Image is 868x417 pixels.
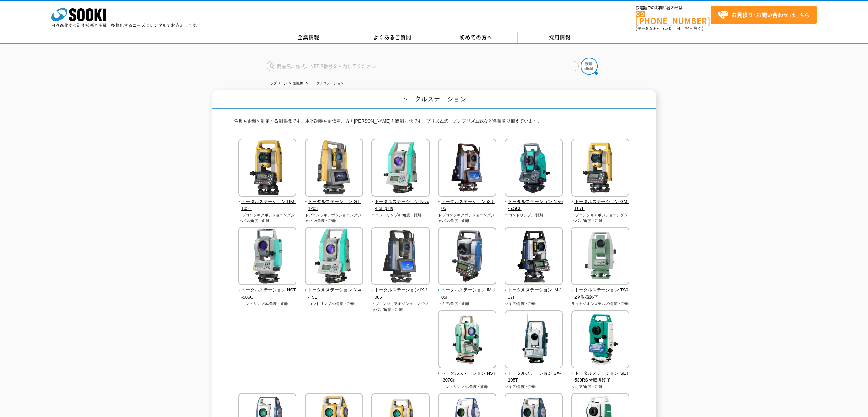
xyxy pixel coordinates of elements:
p: トプコンソキアポジショニングジャパン/角度・距離 [571,212,630,224]
a: トータルステーション NiVo-5.SCL [505,192,563,212]
img: トータルステーション iM-105F [438,227,496,287]
img: トータルステーション Nivo-F5L plus [371,139,430,198]
span: トータルステーション TS02※取扱終了 [571,287,630,301]
p: ニコントリンブル/角度・距離 [238,301,297,307]
p: ソキア/角度・距離 [505,384,563,390]
a: トータルステーション GT-1203 [305,192,363,212]
img: トータルステーション TS02※取扱終了 [571,227,629,287]
p: ニコントリンブル/角度・距離 [438,384,497,390]
span: はこちら [718,10,809,20]
img: トータルステーション NST-505C [238,227,296,287]
a: トータルステーション iM-107F [505,281,563,301]
a: トータルステーション NST-505C [238,281,297,301]
img: トータルステーション iM-107F [505,227,563,287]
a: 採用情報 [518,32,601,43]
p: トプコンソキアポジショニングジャパン/角度・距離 [238,212,297,224]
img: トータルステーション iX-1005 [371,227,430,287]
span: トータルステーション iM-107F [505,287,563,301]
p: ニコントリンブル/距離 [505,212,563,218]
p: ソキア/角度・距離 [505,301,563,307]
img: btn_search.png [581,58,598,75]
span: トータルステーション SET530RS ※取扱終了 [571,370,630,384]
p: ソキア/角度・距離 [571,384,630,390]
span: 8:50 [646,25,655,31]
span: トータルステーション GM-107F [571,198,630,213]
img: トータルステーション GT-1203 [305,139,363,198]
span: (平日 ～ 土日、祝日除く) [636,25,703,31]
span: トータルステーション GM-105F [238,198,297,213]
span: トータルステーション NST-307Cr [438,370,497,384]
a: トータルステーション NST-307Cr [438,363,497,384]
img: トータルステーション iX-505 [438,139,496,198]
img: トータルステーション SX-105T [505,310,563,370]
p: 日々進化する計測技術と多種・多様化するニーズにレンタルでお応えします。 [51,23,201,27]
p: ライカジオシステムズ/角度・距離 [571,301,630,307]
a: トータルステーション iX-505 [438,192,497,212]
span: トータルステーション iX-1005 [371,287,430,301]
img: トータルステーション SET530RS ※取扱終了 [571,310,629,370]
p: トプコンソキアポジショニングジャパン/角度・距離 [371,301,430,312]
a: トータルステーション SET530RS ※取扱終了 [571,363,630,384]
span: 初めての方へ [460,33,492,41]
span: トータルステーション iM-105F [438,287,497,301]
a: 測量機 [293,81,303,85]
a: お見積り･お問い合わせはこちら [711,6,817,24]
p: ニコントリンブル/角度・距離 [371,212,430,218]
p: トプコンソキアポジショニングジャパン/角度・距離 [438,212,497,224]
a: [PHONE_NUMBER] [636,11,711,25]
p: 角度や距離を測定する測量機です。水平距離や高低差、方向[PERSON_NAME]も観測可能です。プリズム式、ノンプリズム式など各種取り揃えています。 [234,118,634,128]
a: トータルステーション TS02※取扱終了 [571,281,630,301]
a: トータルステーション Nivo-F5L [305,281,363,301]
a: トータルステーション Nivo-F5L plus [371,192,430,212]
span: トータルステーション Nivo-F5L [305,287,363,301]
span: トータルステーション iX-505 [438,198,497,213]
li: トータルステーション [304,80,344,87]
a: トップページ [267,81,287,85]
span: トータルステーション SX-105T [505,370,563,384]
p: ソキア/角度・距離 [438,301,497,307]
input: 商品名、型式、NETIS番号を入力してください [267,61,579,71]
span: トータルステーション Nivo-F5L plus [371,198,430,213]
span: 17:30 [660,25,672,31]
p: ニコントリンブル/角度・距離 [305,301,363,307]
a: トータルステーション GM-105F [238,192,297,212]
span: トータルステーション NST-505C [238,287,297,301]
img: トータルステーション NST-307Cr [438,310,496,370]
img: トータルステーション GM-105F [238,139,296,198]
a: 初めての方へ [434,32,518,43]
a: トータルステーション iM-105F [438,281,497,301]
a: トータルステーション GM-107F [571,192,630,212]
img: トータルステーション Nivo-F5L [305,227,363,287]
img: トータルステーション NiVo-5.SCL [505,139,563,198]
span: お電話でのお問い合わせは [636,6,711,10]
span: トータルステーション NiVo-5.SCL [505,198,563,213]
img: トータルステーション GM-107F [571,139,629,198]
strong: お見積り･お問い合わせ [731,11,789,19]
a: よくあるご質問 [350,32,434,43]
p: トプコンソキアポジショニングジャパン/角度・距離 [305,212,363,224]
a: トータルステーション iX-1005 [371,281,430,301]
h1: トータルステーション [212,90,656,109]
a: 企業情報 [267,32,350,43]
span: トータルステーション GT-1203 [305,198,363,213]
a: トータルステーション SX-105T [505,363,563,384]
